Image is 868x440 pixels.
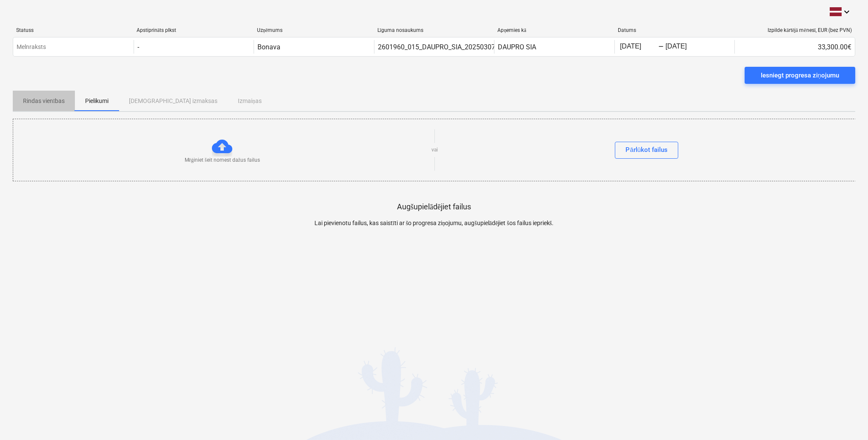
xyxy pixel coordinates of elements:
p: Pielikumi [85,97,108,106]
div: Mēģiniet šeit nomest dažus failusvaiPārlūkot failus [13,119,856,181]
div: - [658,44,664,49]
div: 33,300.00€ [734,40,855,54]
p: Melnraksts [17,43,46,51]
p: Augšupielādējiet failus [397,202,471,212]
div: Uzņēmums [257,27,371,34]
div: Statuss [16,27,130,33]
div: 2601960_015_DAUPRO_SIA_20250307_Ligums_balkonu_ieksejo_margu_izgatavos_T25_2karta.pdf [378,43,676,51]
div: DAUPRO SIA [498,43,536,51]
p: Rindas vienības [23,97,65,106]
div: Datums [618,27,731,33]
div: Līguma nosaukums [377,27,491,34]
i: keyboard_arrow_down [842,7,852,17]
div: Pārlūkot failus [625,144,668,155]
input: Sākuma datums [618,41,658,53]
div: Apstiprināts plkst [137,27,250,34]
input: Beigu datums [664,41,704,53]
p: Mēģiniet šeit nomest dažus failus [185,157,260,164]
div: - [137,43,139,51]
div: Iesniegt progresa ziņojumu [761,70,839,81]
div: Bonava [257,43,280,51]
p: Lai pievienotu failus, kas saistīti ar šo progresa ziņojumu, augšupielādējiet šos failus iepriekš. [223,219,645,228]
div: Apņemies kā [497,27,611,34]
div: Izpilde kārtējā mēnesī, EUR (bez PVN) [738,27,852,34]
button: Pārlūkot failus [615,142,678,159]
p: vai [431,146,438,154]
button: Iesniegt progresa ziņojumu [745,67,855,84]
